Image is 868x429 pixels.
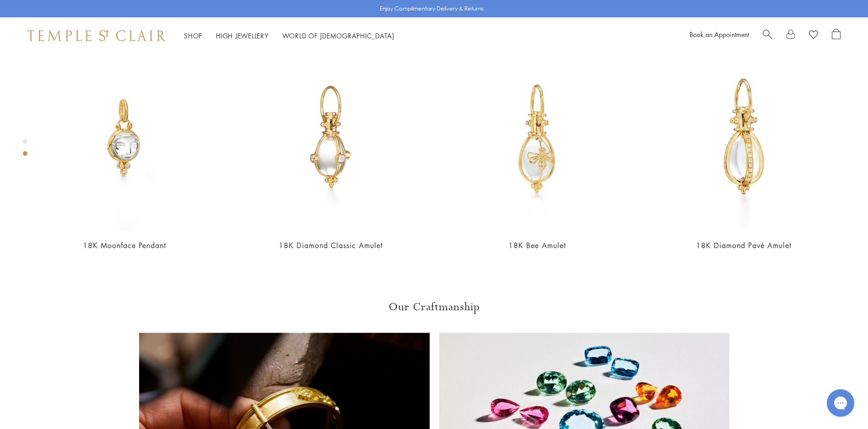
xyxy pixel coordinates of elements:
[763,29,772,42] a: Search
[822,386,859,420] iframe: Gorgias live chat messenger
[690,30,749,39] a: Book an Appointment
[139,300,729,314] h3: Our Craftmanship
[380,4,484,13] p: Enjoy Complimentary Delivery & Returns
[279,240,383,250] a: 18K Diamond Classic Amulet
[30,43,218,231] img: P71852-CRMNFC10
[282,31,394,40] a: World of [DEMOGRAPHIC_DATA]World of [DEMOGRAPHIC_DATA]
[696,240,792,250] a: 18K Diamond Pavé Amulet
[443,43,631,231] img: P51855-E11BEE
[508,240,566,250] a: 18K Bee Amulet
[237,43,425,231] img: P51800-E9
[27,30,166,41] img: Temple St. Clair
[184,30,394,42] nav: Main navigation
[83,240,166,250] a: 18K Moonface Pendant
[832,29,841,42] a: Open Shopping Bag
[216,31,269,40] a: High JewelleryHigh Jewellery
[650,43,838,231] img: P51801-E11PV
[809,29,818,42] a: View Wishlist
[184,31,202,40] a: ShopShop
